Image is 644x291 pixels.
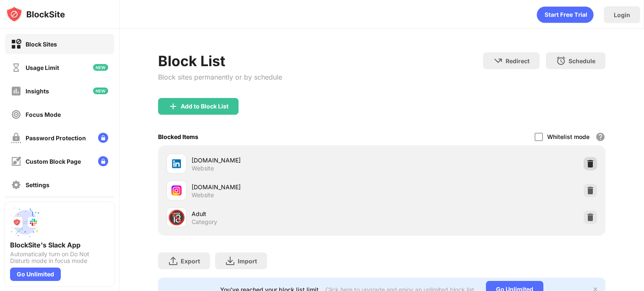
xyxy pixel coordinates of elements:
[11,133,21,143] img: password-protection-off.svg
[11,180,21,190] img: settings-off.svg
[10,251,109,264] div: Automatically turn on Do Not Disturb mode in focus mode
[192,156,382,165] div: [DOMAIN_NAME]
[192,209,382,218] div: Adult
[192,183,382,191] div: [DOMAIN_NAME]
[6,6,65,23] img: logo-blocksite.svg
[168,209,185,226] div: 🔞
[238,258,257,265] div: Import
[11,39,21,49] img: block-on.svg
[26,181,49,188] div: Settings
[158,133,198,140] div: Blocked Items
[171,159,182,169] img: favicons
[10,207,40,237] img: push-slack.svg
[506,57,530,64] div: Redirect
[93,64,108,71] img: new-icon.svg
[158,73,282,81] div: Block sites permanently or by schedule
[569,57,595,64] div: Schedule
[11,86,21,96] img: insights-off.svg
[192,191,214,199] div: Website
[171,185,182,196] img: favicons
[181,103,229,110] div: Add to Block List
[93,88,108,94] img: new-icon.svg
[26,134,86,142] div: Password Protection
[26,88,49,95] div: Insights
[10,268,61,281] div: Go Unlimited
[11,62,21,73] img: time-usage-off.svg
[26,111,61,118] div: Focus Mode
[26,64,59,71] div: Usage Limit
[181,258,200,265] div: Export
[192,165,214,172] div: Website
[26,158,81,165] div: Custom Block Page
[547,133,589,140] div: Whitelist mode
[158,52,282,70] div: Block List
[10,241,109,249] div: BlockSite's Slack App
[98,133,108,143] img: lock-menu.svg
[98,156,108,166] img: lock-menu.svg
[26,41,57,48] div: Block Sites
[11,156,21,167] img: customize-block-page-off.svg
[614,11,630,18] div: Login
[192,218,217,226] div: Category
[537,6,594,23] div: animation
[11,109,21,120] img: focus-off.svg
